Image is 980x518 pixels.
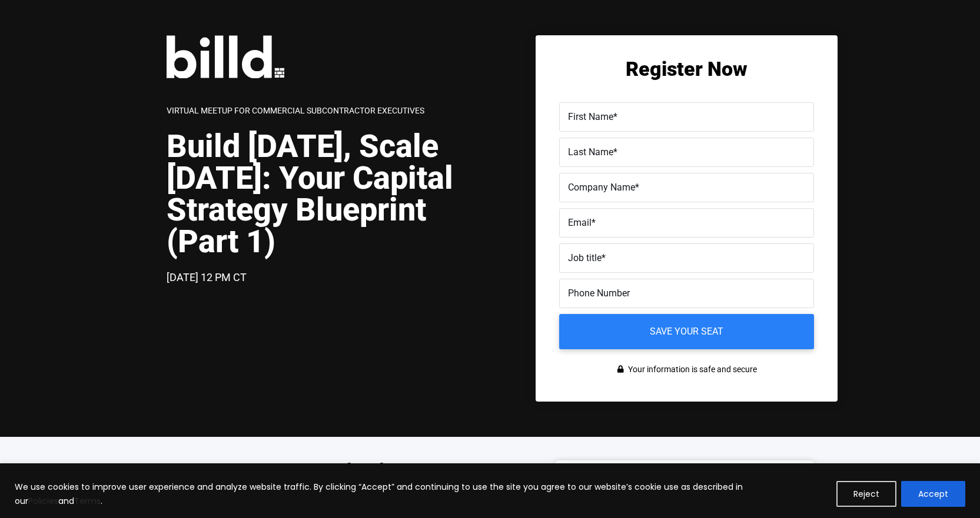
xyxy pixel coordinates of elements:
[568,288,630,299] span: Phone Number
[167,271,247,283] span: [DATE] 12 PM CT
[167,131,490,258] h1: Build [DATE], Scale [DATE]: Your Capital Strategy Blueprint (Part 1)
[568,182,635,193] span: Company Name
[167,460,490,493] h3: You're not just managing projects [DATE]. You're building a business that can scale for [DATE].
[74,495,101,507] a: Terms
[559,314,814,349] input: Save your seat
[568,111,613,122] span: First Name
[28,495,58,507] a: Policies
[901,481,965,507] button: Accept
[167,106,424,115] span: Virtual Meetup for Commercial Subcontractor Executives
[559,59,814,79] h2: Register Now
[836,481,896,507] button: Reject
[568,146,613,158] span: Last Name
[15,480,828,508] p: We use cookies to improve user experience and analyze website traffic. By clicking “Accept” and c...
[568,217,592,228] span: Email
[568,252,602,263] span: Job title
[625,361,757,378] span: Your information is safe and secure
